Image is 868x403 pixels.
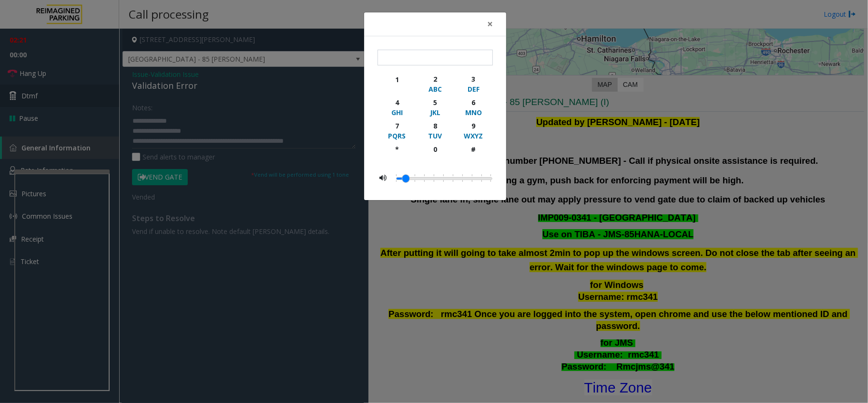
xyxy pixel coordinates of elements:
[422,74,448,84] div: 2
[401,172,410,184] li: 0.05
[429,172,439,184] li: 0.2
[460,121,487,131] div: 9
[460,84,487,94] div: DEF
[460,131,487,141] div: WXYZ
[384,121,410,131] div: 7
[454,119,493,142] button: 9WXYZ
[420,172,429,184] li: 0.15
[416,72,454,95] button: 2ABC
[460,144,487,154] div: #
[422,97,448,107] div: 5
[384,97,410,107] div: 4
[454,95,493,119] button: 6MNO
[449,172,458,184] li: 0.3
[458,172,468,184] li: 0.35
[378,95,416,119] button: 4GHI
[378,72,416,95] button: 1
[416,119,454,142] button: 8TUV
[378,119,416,142] button: 7PQRS
[396,172,401,184] li: 0
[460,97,487,107] div: 6
[422,121,448,131] div: 8
[402,175,409,182] a: Drag
[460,107,487,117] div: MNO
[384,131,410,141] div: PQRS
[439,172,449,184] li: 0.25
[384,74,410,85] div: 1
[416,142,454,165] button: 0
[422,131,448,141] div: TUV
[422,84,448,94] div: ABC
[422,144,448,154] div: 0
[460,74,487,84] div: 3
[477,172,487,184] li: 0.45
[422,107,448,117] div: JKL
[454,142,493,165] button: #
[487,17,493,31] span: ×
[480,12,500,36] button: Close
[468,172,477,184] li: 0.4
[384,107,410,117] div: GHI
[487,172,491,184] li: 0.5
[454,72,493,95] button: 3DEF
[416,95,454,119] button: 5JKL
[410,172,420,184] li: 0.1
